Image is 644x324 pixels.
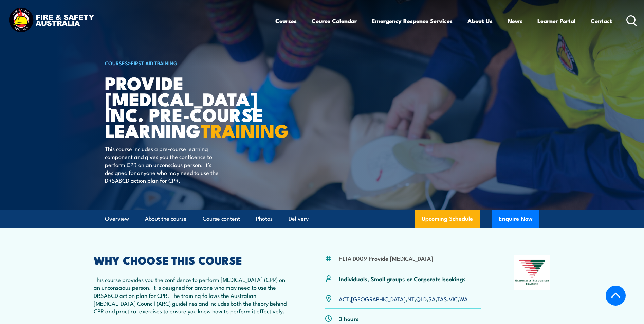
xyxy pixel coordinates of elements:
[94,255,292,265] h2: WHY CHOOSE THIS COURSE
[339,294,349,303] a: ACT
[105,145,229,184] p: This course includes a pre-course learning component and gives you the confidence to perform CPR ...
[339,314,359,322] p: 3 hours
[339,254,433,262] li: HLTAID009 Provide [MEDICAL_DATA]
[94,275,292,315] p: This course provides you the confidence to perform [MEDICAL_DATA] (CPR) on an unconscious person....
[105,75,273,138] h1: Provide [MEDICAL_DATA] inc. Pre-course Learning
[145,210,187,228] a: About the course
[339,295,468,303] p: , , , , , , ,
[416,294,427,303] a: QLD
[131,59,178,67] a: First Aid Training
[514,255,551,290] img: Nationally Recognised Training logo.
[201,116,289,144] strong: TRAINING
[105,59,273,67] h6: >
[459,294,468,303] a: WA
[467,12,493,30] a: About Us
[289,210,309,228] a: Delivery
[537,12,576,30] a: Learner Portal
[407,294,415,303] a: NT
[339,275,466,283] p: Individuals, Small groups or Corporate bookings
[492,210,539,228] button: Enquire Now
[105,210,129,228] a: Overview
[415,210,480,228] a: Upcoming Schedule
[203,210,240,228] a: Course content
[591,12,612,30] a: Contact
[508,12,522,30] a: News
[449,294,458,303] a: VIC
[437,294,447,303] a: TAS
[275,12,297,30] a: Courses
[351,294,406,303] a: [GEOGRAPHIC_DATA]
[428,294,436,303] a: SA
[256,210,273,228] a: Photos
[372,12,453,30] a: Emergency Response Services
[105,59,128,67] a: COURSES
[312,12,357,30] a: Course Calendar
